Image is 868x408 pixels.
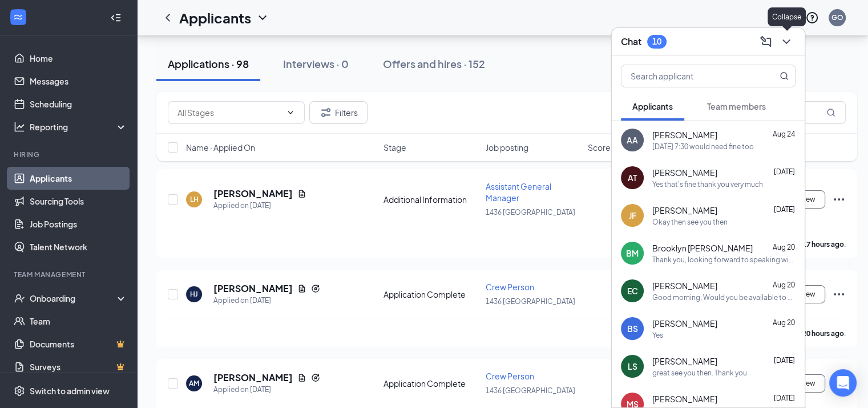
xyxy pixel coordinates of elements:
[628,172,637,183] div: AT
[780,71,789,81] svg: MagnifyingGlass
[621,35,641,48] h3: Chat
[383,57,485,71] div: Offers and hires · 152
[14,385,25,397] svg: Settings
[774,167,795,176] span: [DATE]
[652,393,717,405] span: [PERSON_NAME]
[30,190,127,213] a: Sourcing Tools
[621,65,757,87] input: Search applicant
[286,108,295,117] svg: ChevronDown
[110,12,122,23] svg: Collapse
[213,384,320,395] div: Applied on [DATE]
[30,93,127,115] a: Scheduling
[168,57,249,71] div: Applications · 98
[319,106,333,119] svg: Filter
[652,37,661,46] div: 10
[773,243,795,251] span: Aug 20
[486,386,575,395] span: 1436 [GEOGRAPHIC_DATA]
[802,240,844,249] b: 17 hours ago
[652,255,796,265] div: Thank you, looking forward to speaking with you. Have a great day.
[780,35,793,49] svg: ChevronDown
[652,179,763,189] div: Yes that's fine thank you very much
[30,235,127,258] a: Talent Network
[297,373,306,382] svg: Document
[829,369,857,397] div: Open Intercom Messenger
[805,11,819,25] svg: QuestionInfo
[757,33,775,51] button: ComposeMessage
[14,150,125,159] div: Hiring
[383,378,479,389] div: Application Complete
[486,282,534,292] span: Crew Person
[627,285,638,297] div: EC
[297,189,306,198] svg: Document
[177,106,281,119] input: All Stages
[186,142,255,153] span: Name · Applied On
[311,373,320,382] svg: Reapply
[189,378,199,388] div: AM
[179,8,251,27] h1: Applicants
[802,329,844,338] b: 20 hours ago
[773,130,795,138] span: Aug 24
[652,318,717,329] span: [PERSON_NAME]
[627,134,638,146] div: AA
[213,200,306,211] div: Applied on [DATE]
[256,11,269,25] svg: ChevronDown
[30,355,127,378] a: SurveysCrown
[309,101,368,124] button: Filter Filters
[652,293,796,302] div: Good morning, Would you be available to come in for an interview [DATE] 22nd at 3:30pm
[213,282,293,295] h5: [PERSON_NAME]
[652,355,717,367] span: [PERSON_NAME]
[627,323,638,334] div: BS
[652,330,663,340] div: Yes
[486,142,528,153] span: Job posting
[652,242,753,254] span: Brooklyn [PERSON_NAME]
[30,385,110,397] div: Switch to admin view
[486,297,575,306] span: 1436 [GEOGRAPHIC_DATA]
[832,287,846,301] svg: Ellipses
[383,289,479,300] div: Application Complete
[486,371,534,381] span: Crew Person
[30,213,127,235] a: Job Postings
[652,217,728,227] div: Okay then see you then
[30,47,127,70] a: Home
[629,210,636,221] div: JF
[826,108,835,117] svg: MagnifyingGlass
[30,293,118,304] div: Onboarding
[30,167,127,190] a: Applicants
[30,310,127,333] a: Team
[213,295,320,306] div: Applied on [DATE]
[768,7,806,26] div: Collapse
[626,247,639,259] div: BM
[161,11,175,25] svg: ChevronLeft
[773,281,795,289] span: Aug 20
[652,129,717,141] span: [PERSON_NAME]
[774,205,795,214] span: [DATE]
[832,193,846,206] svg: Ellipses
[14,293,25,304] svg: UserCheck
[383,142,406,153] span: Stage
[311,284,320,293] svg: Reapply
[652,205,717,216] span: [PERSON_NAME]
[831,13,843,22] div: GO
[588,142,611,153] span: Score
[190,194,199,204] div: LH
[14,270,125,279] div: Team Management
[213,187,293,200] h5: [PERSON_NAME]
[652,167,717,178] span: [PERSON_NAME]
[383,194,479,205] div: Additional Information
[30,333,127,355] a: DocumentsCrown
[774,394,795,402] span: [DATE]
[632,101,673,111] span: Applicants
[13,11,24,23] svg: WorkstreamLogo
[14,121,25,133] svg: Analysis
[297,284,306,293] svg: Document
[213,371,293,384] h5: [PERSON_NAME]
[774,356,795,365] span: [DATE]
[707,101,766,111] span: Team members
[773,318,795,327] span: Aug 20
[283,57,349,71] div: Interviews · 0
[652,280,717,291] span: [PERSON_NAME]
[30,121,128,133] div: Reporting
[486,181,551,203] span: Assistant General Manager
[486,208,575,217] span: 1436 [GEOGRAPHIC_DATA]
